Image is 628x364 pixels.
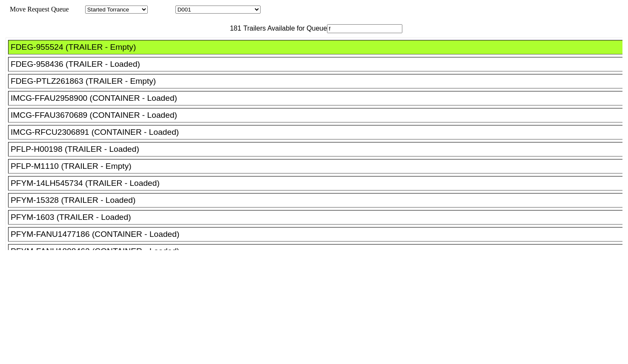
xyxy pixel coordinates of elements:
[149,6,174,13] span: Location
[6,6,69,13] span: Move Request Queue
[11,213,628,222] div: PFYM-1603 (TRAILER - Loaded)
[11,128,628,137] div: IMCG-RFCU2306891 (CONTAINER - Loaded)
[11,247,628,256] div: PFYM-FANU1898462 (CONTAINER - Loaded)
[11,77,628,86] div: FDEG-PTLZ261863 (TRAILER - Empty)
[11,179,628,188] div: PFYM-14LH545734 (TRAILER - Loaded)
[11,43,628,52] div: FDEG-955524 (TRAILER - Empty)
[11,94,628,103] div: IMCG-FFAU2958900 (CONTAINER - Loaded)
[11,162,628,171] div: PFLP-M1110 (TRAILER - Empty)
[11,230,628,239] div: PFYM-FANU1477186 (CONTAINER - Loaded)
[11,145,628,154] div: PFLP-H00198 (TRAILER - Loaded)
[11,111,628,120] div: IMCG-FFAU3670689 (CONTAINER - Loaded)
[11,60,628,69] div: FDEG-958436 (TRAILER - Loaded)
[70,6,83,13] span: Area
[226,25,241,32] span: 181
[11,196,628,205] div: PFYM-15328 (TRAILER - Loaded)
[327,24,402,33] input: Filter Available Trailers
[241,25,327,32] span: Trailers Available for Queue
